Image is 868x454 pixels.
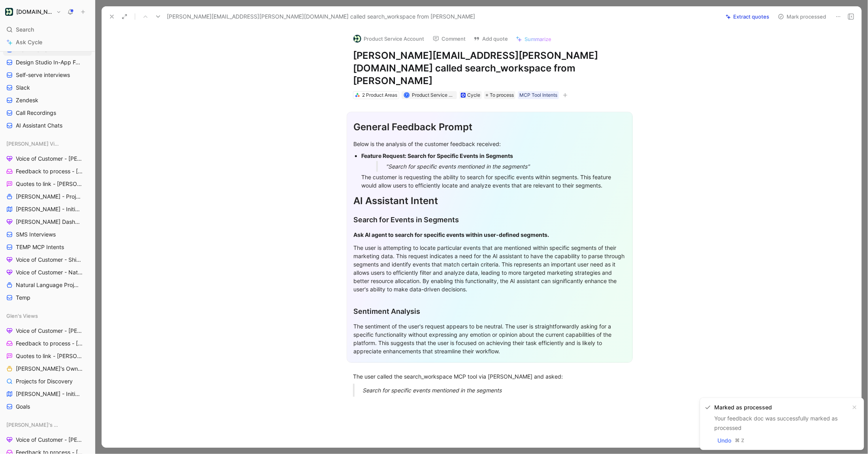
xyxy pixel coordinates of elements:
span: [PERSON_NAME] - Projects [16,193,81,201]
a: Feedback to process - [PERSON_NAME] [3,338,92,349]
span: [PERSON_NAME] - Initiatives [16,390,81,398]
a: Natural Language Projects [3,279,92,291]
img: Customer.io [5,8,13,16]
div: MCP Tool Intents [519,91,557,99]
a: Temp [3,292,92,304]
div: Cycle [467,91,480,99]
div: Glen's ViewsVoice of Customer - [PERSON_NAME]Feedback to process - [PERSON_NAME]Quotes to link - ... [3,310,92,413]
span: Temp [16,294,30,302]
button: Summarize [512,34,555,45]
span: Projects for Discovery [16,377,73,385]
a: Quotes to link - [PERSON_NAME] [3,350,92,362]
div: AI Assistant Intent [353,194,626,208]
h1: [DOMAIN_NAME] [16,8,53,15]
button: Comment [429,33,469,44]
span: TEMP MCP Intents [16,243,64,251]
div: Z [740,437,745,445]
a: Voice of Customer - Shipped [3,254,92,266]
strong: Feature Request: Search for Specific Events in Segments [361,152,513,159]
a: Design Studio In-App Feedback [3,56,92,68]
div: The user is attempting to locate particular events that are mentioned within specific segments of... [353,244,626,293]
button: Mark processed [774,11,830,22]
div: Marked as processed [714,403,847,412]
a: [PERSON_NAME] - Projects [3,191,92,203]
em: Search for specific events mentioned in the segments [362,387,502,394]
span: [PERSON_NAME] - Initiatives [16,205,81,213]
button: Add quote [470,33,511,44]
span: [PERSON_NAME] Views [6,140,60,148]
span: Slack [16,84,30,92]
a: Call Recordings [3,107,92,119]
a: [PERSON_NAME] - Initiatives [3,203,92,215]
span: Search [16,25,34,34]
a: [PERSON_NAME] Dashboard [3,216,92,228]
a: AI Assistant Chats [3,120,92,131]
a: Self-serve interviews [3,69,92,81]
span: [PERSON_NAME] Dashboard [16,218,81,226]
div: [PERSON_NAME] Views [3,138,92,150]
span: Quotes to link - [PERSON_NAME] [16,352,82,360]
a: Zendesk [3,94,92,106]
span: Product Service Account [412,92,467,98]
div: To process [484,91,515,99]
a: Voice of Customer - [PERSON_NAME] [3,434,92,446]
span: Summarize [525,36,551,43]
img: logo [353,35,361,43]
a: Voice of Customer - [PERSON_NAME] [3,153,92,165]
span: To process [490,91,514,99]
span: [PERSON_NAME]'s Views [6,421,61,429]
span: [PERSON_NAME]'s Owned Projects [16,365,83,373]
a: Goals [3,401,92,413]
span: Feedback to process - [PERSON_NAME] [16,340,83,347]
div: Glen's Views [3,310,92,322]
a: [PERSON_NAME]'s Owned Projects [3,363,92,375]
button: Extract quotes [722,11,773,22]
a: SMS Interviews [3,229,92,240]
span: Voice of Customer - [PERSON_NAME] [16,436,83,444]
span: AI Assistant Chats [16,122,62,129]
div: [PERSON_NAME]'s Views [3,419,92,431]
button: Undo⌘Z [714,436,749,445]
div: 2 Product Areas [362,91,397,99]
button: Customer.io[DOMAIN_NAME] [3,6,63,17]
span: Self-serve interviews [16,71,70,79]
div: The customer is requesting the ability to search for specific events within segments. This featur... [361,173,626,189]
a: Voice of Customer - Natural Language [3,266,92,278]
span: Your feedback doc was successfully marked as processed [714,415,838,431]
a: Quotes to link - [PERSON_NAME] [3,178,92,190]
a: Feedback to process - [PERSON_NAME] [3,165,92,177]
div: Search for Events in Segments [353,214,626,225]
span: Design Studio In-App Feedback [16,58,82,66]
div: General Feedback Prompt [353,120,626,134]
a: Projects for Discovery [3,375,92,387]
div: [PERSON_NAME] ViewsVoice of Customer - [PERSON_NAME]Feedback to process - [PERSON_NAME]Quotes to ... [3,138,92,304]
span: Voice of Customer - [PERSON_NAME] [16,155,83,163]
h1: [PERSON_NAME][EMAIL_ADDRESS][PERSON_NAME][DOMAIN_NAME] called search_workspace from [PERSON_NAME] [353,49,626,87]
span: [PERSON_NAME][EMAIL_ADDRESS][PERSON_NAME][DOMAIN_NAME] called search_workspace from [PERSON_NAME] [167,12,475,21]
span: Voice of Customer - Shipped [16,256,81,264]
span: Quotes to link - [PERSON_NAME] [16,180,82,188]
a: [PERSON_NAME] - Initiatives [3,388,92,400]
a: Ask Cycle [3,36,92,48]
span: Voice of Customer - [PERSON_NAME] [16,327,83,335]
a: Slack [3,82,92,94]
span: Goals [16,403,30,411]
span: Natural Language Projects [16,281,81,289]
div: The user called the search_workspace MCP tool via [PERSON_NAME] and asked: [353,372,626,381]
div: Search [3,24,92,36]
strong: Ask AI agent to search for specific events within user-defined segments. [353,231,549,238]
div: The sentiment of the user's request appears to be neutral. The user is straightforwardly asking f... [353,322,626,355]
span: Zendesk [16,96,38,104]
span: Call Recordings [16,109,56,117]
a: Voice of Customer - [PERSON_NAME] [3,325,92,337]
div: P [404,93,409,97]
div: Sentiment Analysis [353,306,626,317]
span: Voice of Customer - Natural Language [16,268,83,276]
span: Glen's Views [6,312,38,320]
span: Undo [717,436,731,445]
button: logoProduct Service Account [350,33,428,45]
span: SMS Interviews [16,231,56,238]
div: ⌘ [734,437,740,445]
div: Below is the analysis of the customer feedback received: [353,140,626,148]
a: TEMP MCP Intents [3,241,92,253]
